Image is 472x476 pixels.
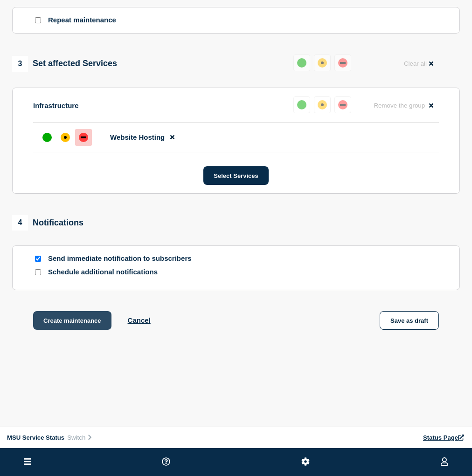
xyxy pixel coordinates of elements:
[79,133,88,142] div: down
[12,215,83,231] div: Notifications
[12,215,28,231] span: 4
[423,434,465,441] a: Status Page
[48,254,197,263] p: Send immediate notification to subscribers
[33,102,79,109] p: Infrastructure
[128,316,151,324] button: Cancel
[64,434,96,442] button: Switch
[293,54,310,71] button: up
[314,54,331,71] button: affected
[380,311,439,330] button: Save as draft
[110,133,165,141] span: Website Hosting
[61,133,70,142] div: affected
[42,133,52,142] div: up
[7,434,64,441] span: MSU Service Status
[12,56,117,72] div: Set affected Services
[33,311,111,330] button: Create maintenance
[374,102,425,109] span: Remove the group
[297,58,306,68] div: up
[318,100,327,109] div: affected
[338,58,347,68] div: down
[48,268,197,277] p: Schedule additional notifications
[318,58,327,68] div: affected
[293,96,310,113] button: up
[35,17,41,23] input: Repeat maintenance
[334,54,351,71] button: down
[297,100,306,109] div: up
[368,96,439,115] button: Remove the group
[334,96,351,113] button: down
[35,256,41,262] input: Send immediate notification to subscribers
[338,100,347,109] div: down
[314,96,331,113] button: affected
[203,166,268,185] button: Select Services
[12,56,28,72] span: 3
[48,16,116,25] p: Repeat maintenance
[35,269,41,275] input: Schedule additional notifications
[398,54,439,73] button: Clear all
